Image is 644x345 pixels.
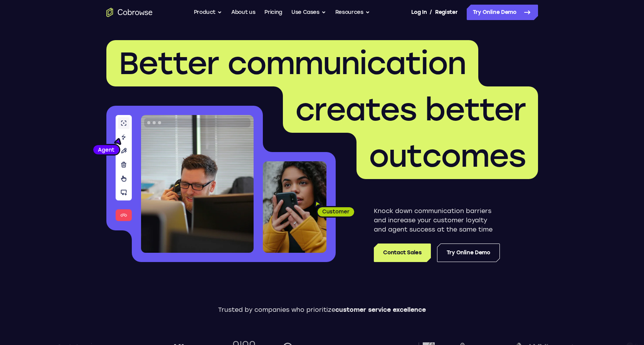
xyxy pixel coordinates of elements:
button: Resources [335,5,370,20]
a: Try Online Demo [437,244,500,262]
a: Contact Sales [374,244,430,262]
button: Use Cases [291,5,326,20]
a: Log In [411,5,427,20]
a: Register [435,5,457,20]
a: Go to the home page [106,8,153,17]
span: creates better [295,91,526,128]
img: A customer support agent talking on the phone [141,115,254,253]
img: A customer holding their phone [263,161,326,253]
a: About us [231,5,255,20]
span: customer service excellence [335,306,426,313]
span: outcomes [369,137,526,174]
a: Pricing [264,5,282,20]
p: Knock down communication barriers and increase your customer loyalty and agent success at the sam... [374,206,500,234]
button: Product [194,5,222,20]
a: Try Online Demo [467,5,538,20]
span: Better communication [119,45,466,82]
span: / [430,8,432,17]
